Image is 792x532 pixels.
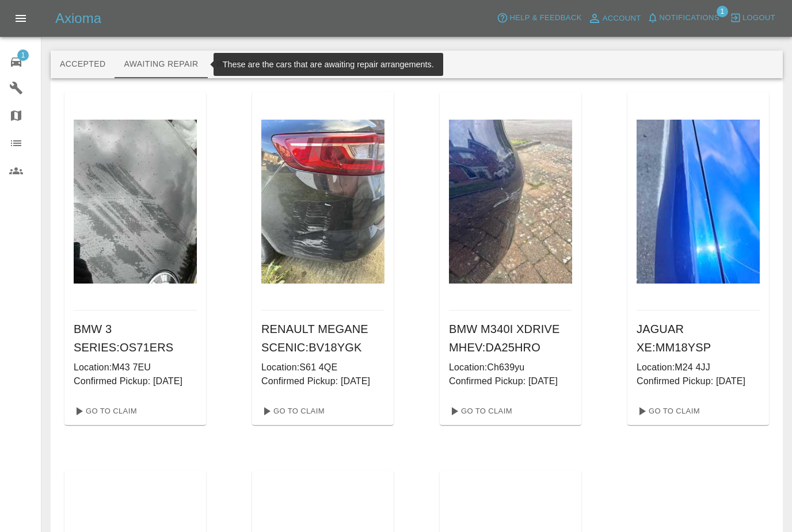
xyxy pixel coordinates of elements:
h6: RENAULT MEGANE SCENIC : BV18YGK [261,320,384,357]
span: 1 [717,6,728,17]
p: Location: M24 4JJ [637,361,760,374]
p: Location: Ch639yu [449,361,572,374]
a: Go To Claim [444,402,515,420]
button: Paid [329,51,380,78]
span: Help & Feedback [509,12,581,25]
span: 1 [17,49,29,61]
a: Go To Claim [69,402,140,420]
a: Account [585,9,644,28]
button: Logout [727,9,778,27]
span: Logout [742,12,775,25]
a: Go To Claim [632,402,703,420]
span: Account [603,12,641,25]
p: Confirmed Pickup: [DATE] [449,374,572,388]
p: Confirmed Pickup: [DATE] [637,374,760,388]
h6: BMW M340I XDRIVE MHEV : DA25HRO [449,320,572,357]
p: Location: S61 4QE [261,361,384,374]
h6: JAGUAR XE : MM18YSP [637,320,760,357]
button: Notifications [644,9,722,27]
button: Open drawer [7,5,35,32]
p: Confirmed Pickup: [DATE] [261,374,384,388]
span: Notifications [660,12,719,25]
button: In Repair [208,51,268,78]
button: Awaiting Repair [115,51,207,78]
p: Confirmed Pickup: [DATE] [74,374,197,388]
p: Location: M43 7EU [74,361,197,374]
a: Go To Claim [257,402,328,420]
button: Accepted [51,51,115,78]
h5: Axioma [55,9,101,28]
h6: BMW 3 SERIES : OS71ERS [74,320,197,357]
button: Repaired [268,51,329,78]
button: Help & Feedback [494,9,584,27]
